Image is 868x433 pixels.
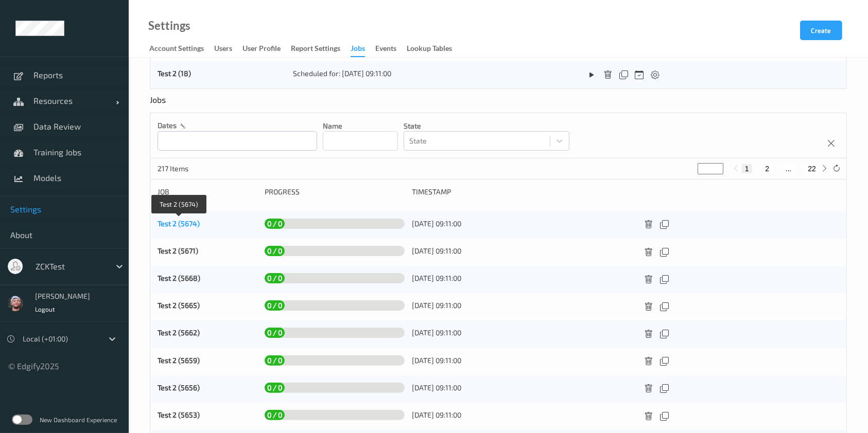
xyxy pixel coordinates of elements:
span: 0 / 0 [265,271,285,285]
a: Settings [148,21,190,31]
button: ... [783,164,795,173]
div: Account Settings [149,43,204,56]
a: Test 2 (5668) [158,274,200,282]
div: Job [158,187,257,197]
div: [DATE] 09:11:00 [412,246,632,256]
p: 217 Items [158,164,235,174]
p: Name [323,121,398,131]
div: events [375,43,396,56]
a: Test 2 (5665) [158,301,200,310]
a: users [214,42,242,56]
a: User Profile [242,42,291,56]
a: Test 2 (5674) [158,219,200,228]
p: State [404,121,569,131]
a: Test 2 (5659) [158,356,200,365]
span: 0 / 0 [265,353,285,367]
span: 0 / 0 [265,298,285,312]
div: users [214,43,232,56]
a: events [375,42,407,56]
a: Jobs [351,42,375,57]
p: dates [158,120,177,131]
span: 0 / 0 [265,326,285,339]
a: Lookup Tables [407,42,462,56]
a: Test 2 (5671) [158,246,198,255]
button: Create [800,21,842,40]
div: User Profile [242,43,281,56]
span: 0 / 0 [265,381,285,394]
div: [DATE] 09:11:00 [412,300,632,311]
div: [DATE] 09:11:00 [412,355,632,366]
button: 1 [742,164,752,173]
div: [DATE] 09:11:00 [412,328,632,338]
a: Account Settings [149,42,214,56]
a: Test 2 (5656) [158,383,200,392]
div: [DATE] 09:11:00 [412,273,632,283]
div: Scheduled for: [DATE] 09:11:00 [293,68,575,79]
a: Test 2 (18) [158,69,191,78]
button: 2 [762,164,772,173]
div: Jobs [150,95,168,113]
div: Timestamp [412,187,632,197]
div: [DATE] 09:11:00 [412,410,632,420]
span: 0 / 0 [265,244,285,258]
span: 0 / 0 [265,408,285,422]
a: Test 2 (5653) [158,410,200,419]
div: Report Settings [291,43,340,56]
div: Jobs [351,43,365,57]
div: [DATE] 09:11:00 [412,219,632,229]
div: [DATE] 09:11:00 [412,383,632,393]
a: Report Settings [291,42,351,56]
a: Test 2 (5662) [158,328,200,337]
div: Progress [265,187,405,197]
span: 0 / 0 [265,217,285,230]
div: Lookup Tables [407,43,452,56]
button: 22 [805,164,819,173]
